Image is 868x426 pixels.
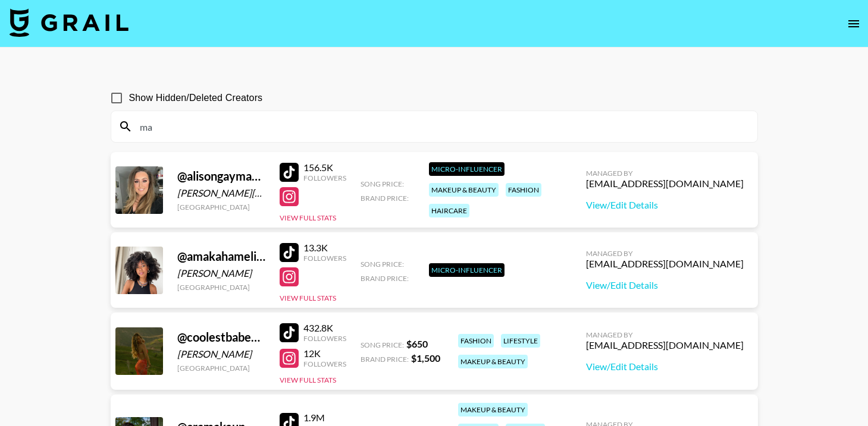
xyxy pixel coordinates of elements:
div: Managed By [586,169,744,178]
strong: $ 1,500 [411,352,440,364]
div: [PERSON_NAME] [177,348,265,360]
div: [EMAIL_ADDRESS][DOMAIN_NAME] [586,178,744,190]
a: View/Edit Details [586,199,744,211]
span: Show Hidden/Deleted Creators [129,91,263,105]
button: View Full Stats [280,294,336,302]
span: Brand Price: [361,274,409,283]
button: View Full Stats [280,375,336,384]
div: 432.8K [303,322,346,334]
button: open drawer [842,12,866,36]
div: lifestyle [501,334,540,348]
div: haircare [429,204,469,217]
a: View/Edit Details [586,361,744,373]
div: @ coolestbabeoutthere [177,330,265,345]
div: makeup & beauty [458,355,528,368]
div: [PERSON_NAME] [177,267,265,279]
span: Brand Price: [361,355,409,364]
img: Grail Talent [10,8,129,37]
div: 13.3K [303,242,346,254]
span: Song Price: [361,260,404,269]
div: [GEOGRAPHIC_DATA] [177,203,265,212]
div: [GEOGRAPHIC_DATA] [177,364,265,373]
div: Micro-Influencer [429,162,504,176]
div: 12K [303,348,346,359]
div: Followers [303,334,346,343]
div: 1.9M [303,412,346,424]
span: Song Price: [361,179,404,188]
span: Song Price: [361,340,404,349]
span: Brand Price: [361,194,409,203]
div: Followers [303,173,346,182]
input: Search by User Name [133,117,750,136]
div: Managed By [586,330,744,339]
div: fashion [506,183,541,197]
a: View/Edit Details [586,279,744,291]
div: makeup & beauty [429,183,499,197]
div: 156.5K [303,162,346,173]
div: Followers [303,254,346,263]
div: makeup & beauty [458,403,528,416]
div: fashion [458,334,494,348]
div: [EMAIL_ADDRESS][DOMAIN_NAME] [586,258,744,270]
div: [EMAIL_ADDRESS][DOMAIN_NAME] [586,339,744,351]
div: Followers [303,359,346,368]
strong: $ 650 [406,338,428,349]
div: @ alisongaymakeup [177,169,265,184]
div: Managed By [586,249,744,258]
div: @ amakahamelijnck [177,249,265,264]
div: [GEOGRAPHIC_DATA] [177,283,265,292]
button: View Full Stats [280,213,336,222]
div: [PERSON_NAME][DEMOGRAPHIC_DATA] [177,187,265,199]
div: Micro-Influencer [429,263,504,277]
